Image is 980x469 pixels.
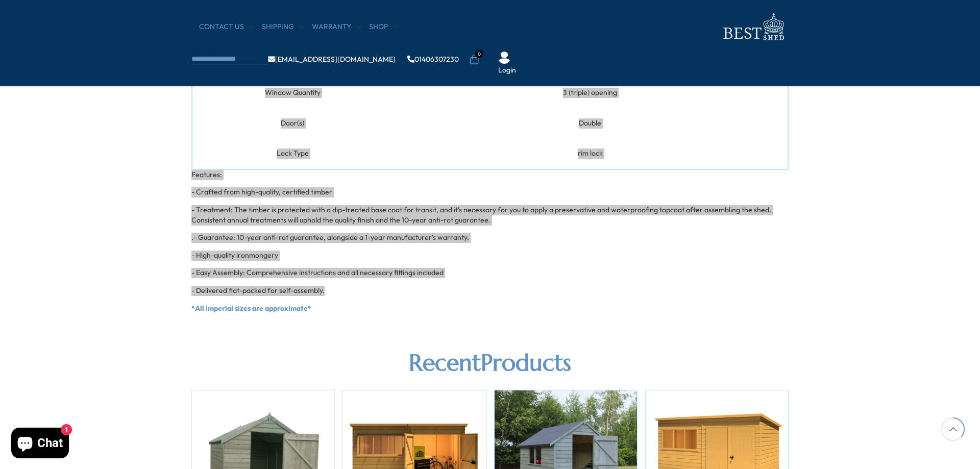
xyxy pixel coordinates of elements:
[191,205,771,225] span: - Treatment: The timber is protected with a dip-treated base coat for transit, and it's necessary...
[191,251,278,260] span: - High-quality ironmongery
[268,56,396,63] a: [EMAIL_ADDRESS][DOMAIN_NAME]
[407,56,459,63] a: 01406307230
[199,22,254,32] a: CONTACT US
[191,233,469,242] span: .- Guarantee: 10-year anti-rot guarantee, alongside a 1-year manufacturer's warranty.
[717,10,789,43] img: logo
[191,286,325,295] span: - Delivered flat-packed for self-assembly.
[192,138,393,169] td: Lock Type
[481,348,571,377] b: Products
[393,138,788,169] td: rim lock
[262,22,304,32] a: Shipping
[475,50,483,58] span: 0
[192,78,393,108] td: Window Quantity
[393,78,788,108] td: 3 (triple) opening
[469,55,479,65] a: 0
[393,108,788,139] td: Double
[312,22,361,32] a: Warranty
[8,428,72,461] inbox-online-store-chat: Shopify online store chat
[191,170,222,179] span: Features:
[191,304,311,313] strong: *All imperial sizes are approximate*
[191,349,789,377] h2: Recent
[191,268,444,277] span: - Easy Assembly: Comprehensive instructions and all necessary fittings included
[498,65,516,76] a: Login
[498,52,510,64] img: User Icon
[191,187,332,196] span: - Crafted from high-quality, certified timber
[369,22,398,32] a: Shop
[192,108,393,139] td: Door(s)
